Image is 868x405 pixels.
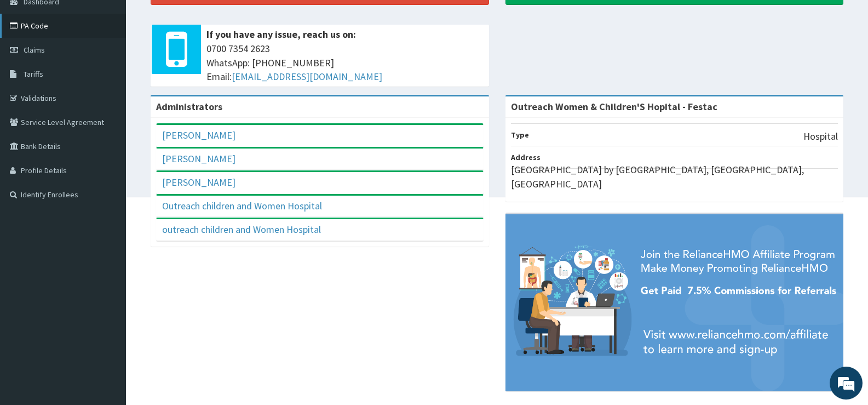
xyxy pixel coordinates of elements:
[511,100,717,113] strong: Outreach Women & Children'S Hopital - Festac
[511,130,529,140] b: Type
[162,223,321,236] a: outreach children and Women Hospital
[803,129,838,144] p: Hospital
[162,129,235,141] a: [PERSON_NAME]
[162,199,322,212] a: Outreach children and Women Hospital
[24,45,45,55] span: Claims
[156,100,222,113] b: Administrators
[162,176,235,189] a: [PERSON_NAME]
[206,28,356,41] b: If you have any issue, reach us on:
[24,69,43,79] span: Tariffs
[511,152,541,162] b: Address
[162,152,235,165] a: [PERSON_NAME]
[511,163,838,191] p: [GEOGRAPHIC_DATA] by [GEOGRAPHIC_DATA], [GEOGRAPHIC_DATA], [GEOGRAPHIC_DATA]
[232,70,382,83] a: [EMAIL_ADDRESS][DOMAIN_NAME]
[505,214,844,391] img: provider-team-banner.png
[206,42,484,84] span: 0700 7354 2623 WhatsApp: [PHONE_NUMBER] Email:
